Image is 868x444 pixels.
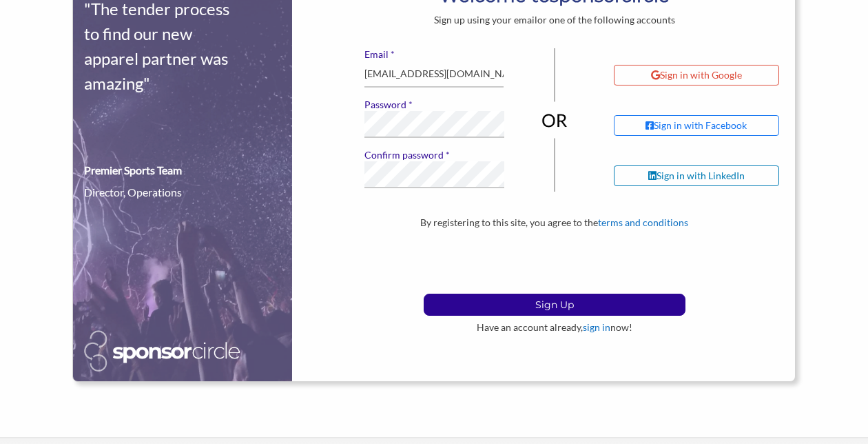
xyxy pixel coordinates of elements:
[614,165,785,186] a: Sign in with LinkedIn
[648,170,745,182] div: Sign in with LinkedIn
[84,162,182,179] div: Premier Sports Team
[424,294,685,315] p: Sign Up
[598,216,688,228] a: terms and conditions
[583,321,610,333] a: sign in
[364,99,504,111] label: Password
[614,115,785,136] a: Sign in with Facebook
[84,184,182,201] div: Director, Operations
[364,149,504,161] label: Confirm password
[651,69,742,81] div: Sign in with Google
[313,14,795,26] div: Sign up using your email
[450,234,659,288] iframe: reCAPTCHA
[313,216,795,334] div: By registering to this site, you agree to the Have an account already, now!
[364,48,504,61] label: Email
[614,65,785,85] a: Sign in with Google
[84,330,240,372] img: Sponsor Circle Logo
[537,14,675,26] span: or one of the following accounts
[645,119,747,132] div: Sign in with Facebook
[541,48,568,192] img: or-divider-vertical-04be836281eac2ff1e2d8b3dc99963adb0027f4cd6cf8dbd6b945673e6b3c68b.png
[364,61,504,88] input: user@example.com
[424,294,685,316] button: Sign Up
